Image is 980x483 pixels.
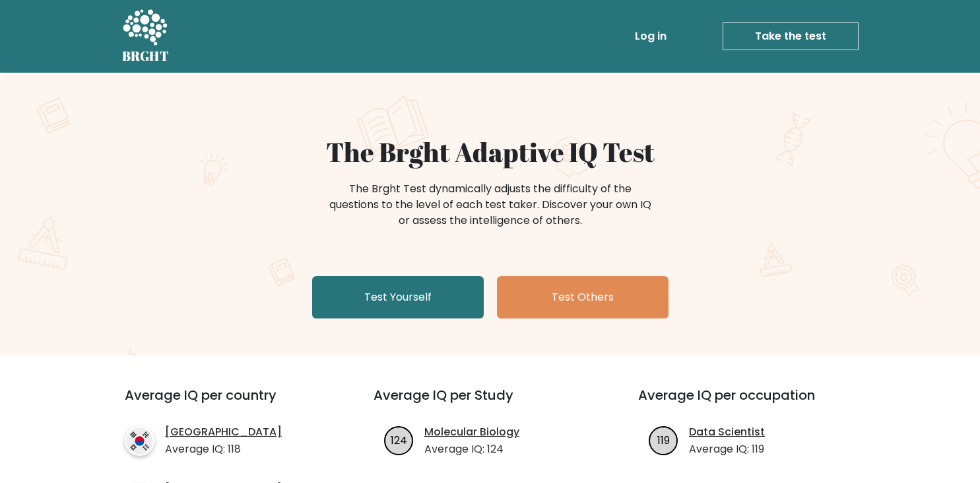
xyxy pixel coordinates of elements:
[165,441,282,457] p: Average IQ: 118
[630,23,672,50] a: Log in
[122,5,170,67] a: BRGHT
[497,276,669,318] a: Test Others
[657,432,670,447] text: 119
[374,387,606,419] h3: Average IQ per Study
[168,136,812,168] h1: The Brght Adaptive IQ Test
[689,441,765,457] p: Average IQ: 119
[122,48,170,64] h5: BRGHT
[424,441,519,457] p: Average IQ: 124
[689,424,765,440] a: Data Scientist
[312,276,484,318] a: Test Yourself
[125,387,326,419] h3: Average IQ per country
[391,432,407,447] text: 124
[638,387,871,419] h3: Average IQ per occupation
[424,424,519,440] a: Molecular Biology
[723,22,859,50] a: Take the test
[325,181,655,229] div: The Brght Test dynamically adjusts the difficulty of the questions to the level of each test take...
[125,426,154,456] img: country
[165,424,282,440] a: [GEOGRAPHIC_DATA]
